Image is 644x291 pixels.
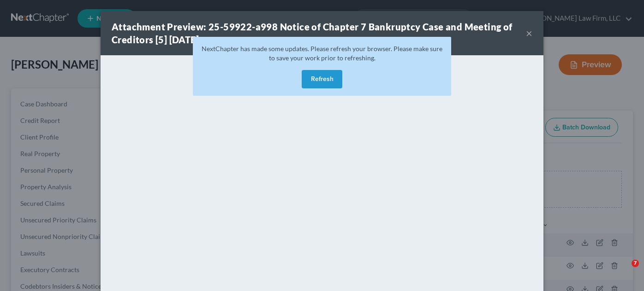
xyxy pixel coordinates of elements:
button: × [526,28,532,39]
strong: Attachment Preview: 25-59922-a998 Notice of Chapter 7 Bankruptcy Case and Meeting of Creditors [5... [112,21,513,45]
button: Refresh [302,70,342,88]
span: NextChapter has made some updates. Please refresh your browser. Please make sure to save your wor... [202,45,442,62]
iframe: Intercom live chat [613,260,635,282]
span: 7 [632,260,639,267]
